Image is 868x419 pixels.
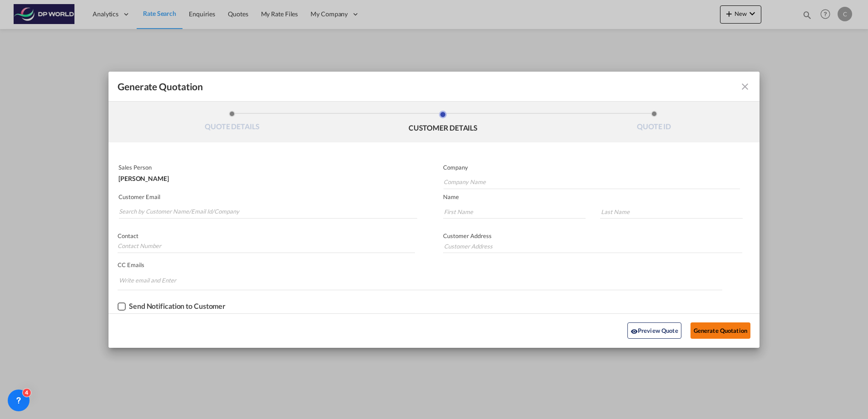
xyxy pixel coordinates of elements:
input: Customer Address [443,239,742,253]
input: Chips input. [119,273,187,287]
md-dialog: Generate QuotationQUOTE ... [108,72,759,348]
input: Search by Customer Name/Email Id/Company [119,205,417,219]
li: QUOTE ID [548,111,759,135]
md-checkbox: Checkbox No Ink [118,302,226,311]
input: Last Name [600,205,743,219]
md-icon: icon-close fg-AAA8AD cursor m-0 [740,81,750,92]
li: QUOTE DETAILS [127,111,338,135]
p: Customer Email [118,193,417,200]
button: icon-eyePreview Quote [627,322,681,339]
md-chips-wrap: Chips container. Enter the text area, then type text, and press enter to add a chip. [118,272,722,290]
span: Customer Address [443,232,492,239]
md-icon: icon-eye [631,328,638,335]
p: Contact [118,232,415,239]
p: Name [443,193,759,200]
button: Generate Quotation [690,322,750,339]
div: Send Notification to Customer [129,302,226,310]
input: Company Name [444,175,740,189]
p: CC Emails [118,261,722,268]
input: Contact Number [118,239,415,253]
p: Company [443,164,740,171]
p: Sales Person [118,164,415,171]
li: CUSTOMER DETAILS [338,111,549,135]
div: [PERSON_NAME] [118,171,415,182]
span: Generate Quotation [118,81,203,93]
input: First Name [443,205,586,219]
